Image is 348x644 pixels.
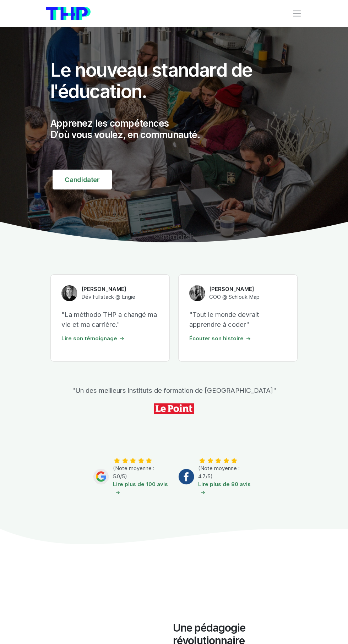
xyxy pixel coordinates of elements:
[178,469,194,485] img: Facebook
[81,294,135,300] span: Dév Fullstack @ Engie
[113,481,168,496] a: Lire plus de 100 avis
[93,469,109,485] img: Google
[50,385,298,395] p: "Un des meilleurs instituts de formation de [GEOGRAPHIC_DATA]"
[53,170,112,189] a: Candidater
[154,401,194,417] img: icon
[209,294,260,300] span: COO @ Schlouk Map
[81,286,135,293] h6: [PERSON_NAME]
[61,285,77,301] img: Titouan
[189,285,205,301] img: Melisande
[46,7,91,20] img: logo
[113,465,154,480] span: (Note moyenne : 5.0/5)
[61,335,125,342] a: Lire son témoignage
[209,286,260,293] h6: [PERSON_NAME]
[189,309,287,329] p: "Tout le monde devrait apprendre à coder"
[292,9,302,18] button: Toggle navigation
[198,481,251,496] a: Lire plus de 80 avis
[61,309,159,329] p: "La méthodo THP a changé ma vie et ma carrière."
[50,59,298,102] h1: Le nouveau standard de l'éducation.
[189,335,251,342] a: Écouter son histoire
[50,118,298,140] p: Apprenez les compétences D'où vous voulez, en communauté.
[198,465,240,480] span: (Note moyenne : 4.7/5)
